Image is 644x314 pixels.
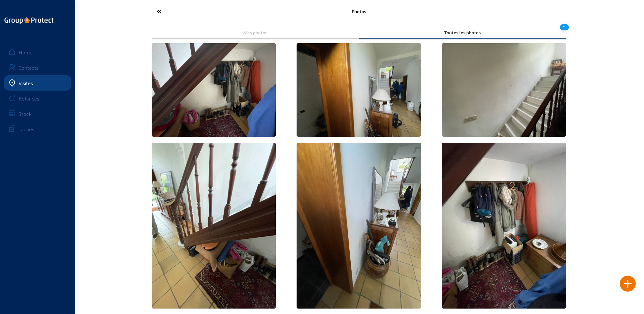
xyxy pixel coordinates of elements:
[560,22,569,33] div: 11
[19,111,32,117] div: Stock
[297,43,421,137] img: IMG_4730.jpg
[19,80,33,86] div: Visites
[218,9,500,14] div: Photos
[19,49,33,55] div: Home
[4,121,71,137] a: Tâches
[19,126,34,132] div: Tâches
[19,65,38,71] div: Contacts
[4,75,71,91] a: Visites
[152,43,276,137] img: IMG_4728.jpg
[19,95,39,101] div: Relances
[442,143,566,309] img: IMG_5686.jpg
[152,143,276,309] img: IMG_5687.jpg
[297,143,421,309] img: IMG_5690.jpg
[4,17,53,24] img: logo-oneline.png
[4,44,71,60] a: Home
[156,30,354,35] div: Mes photos
[4,106,71,121] a: Stock
[442,43,566,137] img: IMG_4729.jpg
[363,30,562,35] div: Toutes les photos
[4,91,71,106] a: Relances
[4,60,71,75] a: Contacts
